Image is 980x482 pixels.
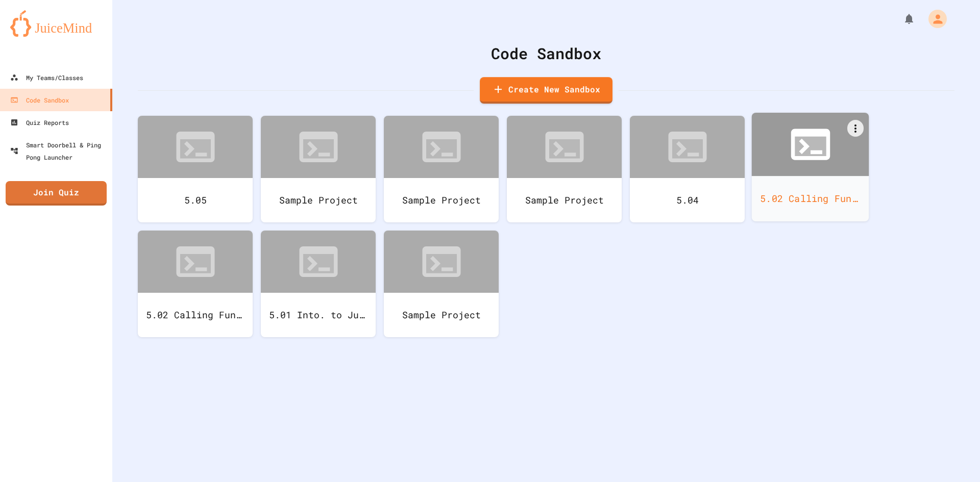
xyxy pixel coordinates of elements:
[630,178,745,222] div: 5.04
[752,113,869,221] a: 5.02 Calling Functions
[10,139,108,163] div: Smart Doorbell & Ping Pong Launcher
[261,231,376,337] a: 5.01 Into. to JuiceMind
[261,293,376,337] div: 5.01 Into. to JuiceMind
[261,116,376,222] a: Sample Project
[884,10,918,28] div: My Notifications
[10,116,69,129] div: Quiz Reports
[138,42,954,65] div: Code Sandbox
[138,231,253,337] a: 5.02 Calling Functions
[752,176,869,221] div: 5.02 Calling Functions
[138,293,253,337] div: 5.02 Calling Functions
[6,181,107,206] a: Join Quiz
[507,116,622,222] a: Sample Project
[138,116,253,222] a: 5.05
[10,10,102,37] img: logo-orange.svg
[10,71,83,84] div: My Teams/Classes
[630,116,745,222] a: 5.04
[10,94,69,106] div: Code Sandbox
[384,178,499,222] div: Sample Project
[384,293,499,337] div: Sample Project
[480,77,612,104] a: Create New Sandbox
[384,116,499,222] a: Sample Project
[384,231,499,337] a: Sample Project
[507,178,622,222] div: Sample Project
[918,7,949,31] div: My Account
[261,178,376,222] div: Sample Project
[138,178,253,222] div: 5.05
